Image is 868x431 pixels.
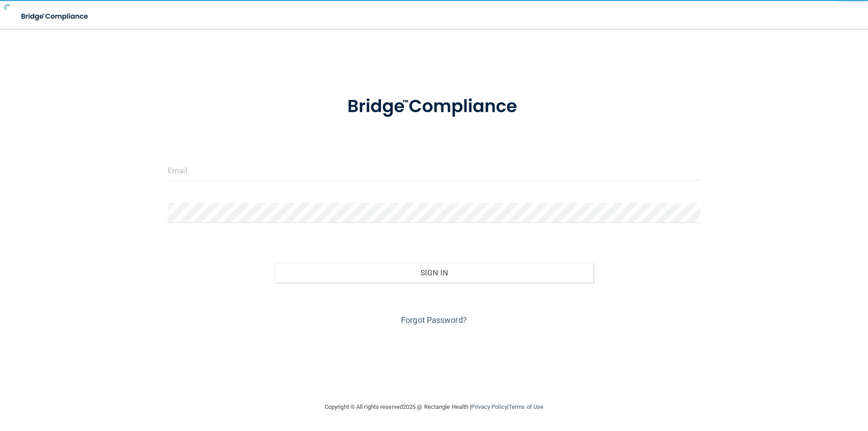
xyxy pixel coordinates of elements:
a: Privacy Policy [471,403,507,410]
a: Forgot Password? [401,315,467,325]
img: bridge_compliance_login_screen.278c3ca4.svg [14,7,97,26]
input: Email [168,160,700,180]
div: Copyright © All rights reserved 2025 @ Rectangle Health | | [269,393,599,422]
a: Terms of Use [509,403,543,410]
img: bridge_compliance_login_screen.278c3ca4.svg [329,83,539,130]
button: Sign In [274,263,594,283]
